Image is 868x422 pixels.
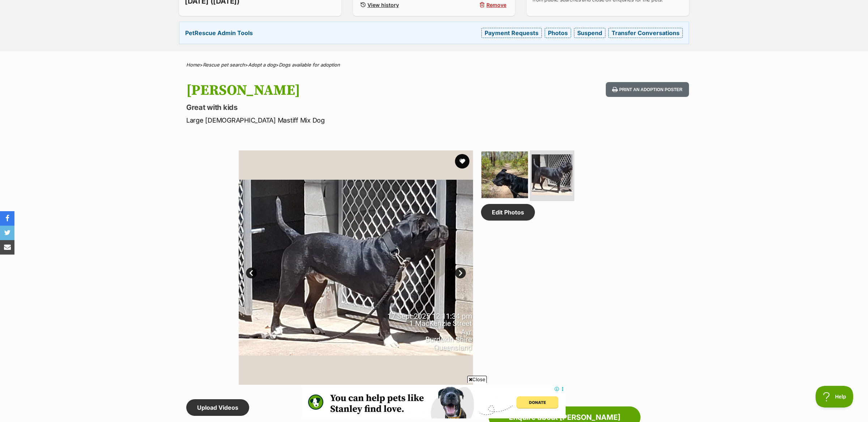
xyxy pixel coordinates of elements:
[186,62,200,68] a: Home
[186,82,492,99] h1: [PERSON_NAME]
[186,399,249,416] a: Upload Videos
[486,1,506,9] span: Remove
[302,386,566,418] iframe: Advertisement
[574,28,605,38] a: Suspend
[168,62,700,68] div: > > >
[279,62,340,68] a: Dogs available for adoption
[481,152,528,198] img: Photo of Toby Lee
[185,30,253,36] strong: PetRescue Admin Tools
[203,62,245,68] a: Rescue pet search
[248,62,276,68] a: Adopt a dog
[186,115,492,125] p: Large [DEMOGRAPHIC_DATA] Mastiff Mix Dog
[545,28,571,38] a: Photos
[455,268,466,278] a: Next
[467,376,487,383] span: Close
[608,28,683,38] a: Transfer Conversations
[816,386,854,408] iframe: Help Scout Beacon - Open
[606,82,689,97] button: Print an adoption poster
[481,204,535,221] a: Edit Photos
[481,28,542,38] a: Payment Requests
[239,150,473,385] img: Photo of Toby Lee
[246,268,257,278] a: Prev
[186,102,492,112] p: Great with kids
[455,154,469,169] button: favourite
[367,1,399,9] span: View history
[532,154,573,195] img: Photo of Toby Lee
